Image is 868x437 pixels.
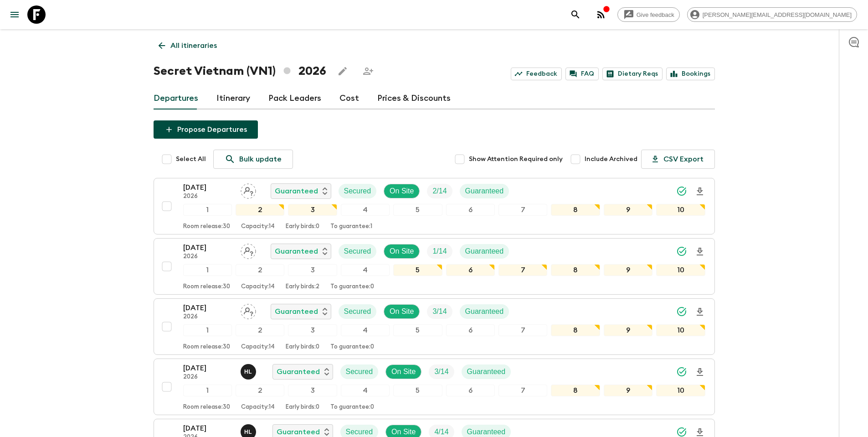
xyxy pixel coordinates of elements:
[183,242,233,253] p: [DATE]
[393,204,442,216] div: 5
[176,155,206,164] span: Select All
[5,5,24,24] button: menu
[465,246,504,257] p: Guaranteed
[330,404,374,411] p: To guarantee: 0
[183,302,233,313] p: [DATE]
[656,204,705,216] div: 10
[286,404,319,411] p: Early birds: 0
[432,306,447,317] p: 3 / 14
[385,364,421,379] div: On Site
[236,385,284,396] div: 2
[183,204,232,216] div: 1
[390,246,414,257] p: On Site
[241,223,275,230] p: Capacity: 14
[391,366,416,377] p: On Site
[467,366,506,377] p: Guaranteed
[183,343,230,351] p: Room release: 30
[183,253,233,260] p: 2026
[676,306,687,317] svg: Synced Successfully
[694,246,705,257] svg: Download Onboarding
[154,62,326,80] h1: Secret Vietnam (VN1) 2026
[694,307,705,317] svg: Download Onboarding
[183,385,232,396] div: 1
[154,88,198,109] a: Departures
[656,385,705,396] div: 10
[676,246,687,257] svg: Synced Successfully
[213,150,293,169] a: Bulk update
[604,385,652,396] div: 9
[551,264,600,276] div: 8
[241,364,258,380] button: HL
[676,366,687,377] svg: Synced Successfully
[390,186,414,197] p: On Site
[236,324,284,336] div: 2
[694,186,705,197] svg: Download Onboarding
[429,364,454,379] div: Trip Fill
[288,385,337,396] div: 3
[239,154,282,165] p: Bulk update
[498,385,547,396] div: 7
[551,385,600,396] div: 8
[393,324,442,336] div: 5
[183,363,233,374] p: [DATE]
[687,7,857,22] div: [PERSON_NAME][EMAIL_ADDRESS][DOMAIN_NAME]
[346,366,373,377] p: Secured
[275,186,318,197] p: Guaranteed
[469,155,563,164] span: Show Attention Required only
[511,68,562,80] a: Feedback
[604,204,652,216] div: 9
[183,193,233,200] p: 2026
[632,11,679,18] span: Give feedback
[698,11,857,18] span: [PERSON_NAME][EMAIL_ADDRESS][DOMAIN_NAME]
[286,223,319,230] p: Early birds: 0
[676,186,687,197] svg: Synced Successfully
[498,204,547,216] div: 7
[377,88,451,109] a: Prices & Discounts
[241,367,258,374] span: Hoang Le Ngoc
[288,264,337,276] div: 3
[551,324,600,336] div: 8
[446,385,495,396] div: 6
[330,223,372,230] p: To guarantee: 1
[465,306,504,317] p: Guaranteed
[241,427,258,434] span: Hoang Le Ngoc
[339,184,377,198] div: Secured
[427,184,452,198] div: Trip Fill
[275,306,318,317] p: Guaranteed
[183,264,232,276] div: 1
[434,366,448,377] p: 3 / 14
[339,304,377,319] div: Secured
[341,204,390,216] div: 4
[694,367,705,378] svg: Download Onboarding
[641,150,715,169] button: CSV Export
[551,204,600,216] div: 8
[183,374,233,381] p: 2026
[275,246,318,257] p: Guaranteed
[656,264,705,276] div: 10
[288,324,337,336] div: 3
[288,204,337,216] div: 3
[183,423,233,434] p: [DATE]
[286,283,319,291] p: Early birds: 2
[244,428,252,436] p: H L
[341,324,390,336] div: 4
[604,264,652,276] div: 9
[183,283,230,291] p: Room release: 30
[268,88,321,109] a: Pack Leaders
[236,204,284,216] div: 2
[432,246,447,257] p: 1 / 14
[427,304,452,319] div: Trip Fill
[154,36,222,55] a: All itineraries
[216,88,250,109] a: Itinerary
[244,368,252,375] p: H L
[427,244,452,259] div: Trip Fill
[344,306,371,317] p: Secured
[384,304,420,319] div: On Site
[390,306,414,317] p: On Site
[286,343,319,351] p: Early birds: 0
[617,7,680,22] a: Give feedback
[446,204,495,216] div: 6
[341,264,390,276] div: 4
[183,404,230,411] p: Room release: 30
[277,366,320,377] p: Guaranteed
